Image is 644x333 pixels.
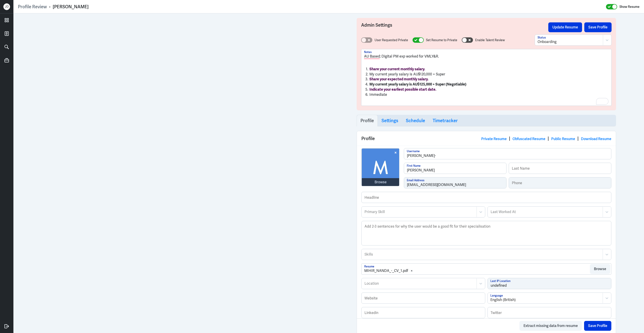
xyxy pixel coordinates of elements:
[364,54,609,105] div: To enrich screen reader interactions, please activate Accessibility in Grammarly extension settings
[375,38,408,43] label: User Requested Private
[548,22,582,32] button: Update Resume
[619,4,640,10] label: Show Resume
[404,177,506,188] input: Email Address
[404,148,611,159] input: Username
[364,268,408,273] div: MIHIR_NANDA_-_CV_1.pdf
[369,87,436,92] strong: Indicate your earliest possible start date.
[41,18,301,329] iframe: https://ppcdn.hiredigital.com/register/ce4f9190/resumes/545498829/MIHIR_NANDA_-_CV_1.pdf?Expires=...
[404,163,506,174] input: First Name
[3,3,10,10] div: J D
[375,179,387,185] div: Browse
[357,131,616,146] div: Profile
[369,77,428,81] strong: Share your expected monthly salary.
[513,137,545,141] a: Obfuscated Resume
[361,22,548,32] h3: Admin Settings
[362,149,399,186] img: avatar.jpg
[47,4,53,10] p: ›
[426,38,457,43] label: Set Resume to Private
[488,278,611,289] input: Last IP Location
[362,307,485,318] input: Linkedin
[406,118,425,123] h3: Schedule
[481,137,507,141] a: Private Resume
[18,4,47,10] a: Profile Review
[590,264,610,274] button: Browse
[381,118,398,123] h3: Settings
[519,321,582,331] button: Extract missing data from resume
[509,163,611,174] input: Last Name
[509,177,611,188] input: Phone
[475,38,505,43] label: Enable Talent Review
[551,137,575,141] a: Public Resume
[369,67,425,71] strong: Share your current monthly salary.
[584,321,611,331] button: Save Profile
[369,82,466,87] strong: My current yearly salary is AU$125,000 + Super (Negotiable)
[362,192,611,203] input: Headline
[362,293,485,303] input: Website
[584,22,612,32] button: Save Profile
[488,307,611,318] input: Twitter
[360,118,374,123] h3: Profile
[481,135,611,142] div: | | |
[364,54,609,59] p: AU Based; Digital PM exp worked for VMLY&R.
[581,137,611,141] a: Download Resume
[364,72,609,77] li: My current yearly salary is AU$120,000 + Super
[364,92,609,97] li: Immediate
[53,4,89,10] div: [PERSON_NAME]
[433,118,458,123] h3: Timetracker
